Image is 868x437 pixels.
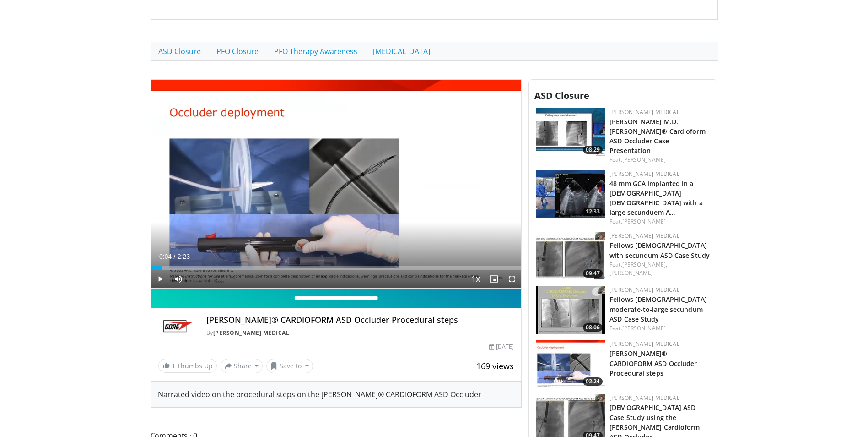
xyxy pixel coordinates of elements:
span: 08:29 [583,146,603,154]
a: [PERSON_NAME] [622,156,666,164]
a: [PERSON_NAME] Medical [609,108,679,116]
a: [PERSON_NAME] M.D. [PERSON_NAME]® Cardioform ASD Occluder Case Presentation [609,117,706,155]
video-js: Video Player [151,80,522,289]
a: [PERSON_NAME] [622,324,666,332]
div: Feat. [609,261,710,277]
span: / [174,253,176,260]
span: 02:24 [583,377,603,386]
a: 1 Thumbs Up [158,359,217,373]
span: ASD Closure [534,89,589,102]
a: PFO Therapy Awareness [266,42,365,61]
a: ASD Closure [151,42,209,61]
img: 930842a4-8f65-4430-a846-62788e3b7956.150x105_q85_crop-smart_upscale.jpg [536,232,605,280]
a: [PERSON_NAME] [609,269,653,277]
img: Gore Medical [158,315,195,337]
span: 09:47 [583,269,603,278]
a: [MEDICAL_DATA] [365,42,438,61]
span: 1 [172,361,175,370]
img: ee1847a7-fc98-48a6-b7e5-8d1a1fa1195e.150x105_q85_crop-smart_upscale.jpg [536,340,605,388]
span: 2:23 [178,253,190,260]
a: [PERSON_NAME]® CARDIOFORM ASD Occluder Procedural steps [609,349,697,377]
a: [PERSON_NAME] Medical [609,170,679,178]
div: Feat. [609,218,710,226]
span: 169 views [476,361,514,371]
div: Progress Bar [151,266,522,270]
a: [PERSON_NAME] Medical [609,394,679,402]
h4: [PERSON_NAME]® CARDIOFORM ASD Occluder Procedural steps [206,315,514,325]
img: 1b5fcc3d-feaf-41fb-adcf-c9e4cb0dd9f4.150x105_q85_crop-smart_upscale.jpg [536,108,605,156]
a: 12:33 [536,170,605,218]
div: Feat. [609,156,710,164]
div: Feat. [609,324,710,333]
span: 08:06 [583,323,603,332]
a: [PERSON_NAME] Medical [609,232,679,240]
button: Play [151,270,169,288]
button: Playback Rate [466,270,485,288]
a: 48 mm GCA implanted in a [DEMOGRAPHIC_DATA] [DEMOGRAPHIC_DATA] with a large secunduem A… [609,179,703,217]
a: [PERSON_NAME], [622,261,667,268]
button: Fullscreen [503,270,521,288]
a: 08:06 [536,286,605,334]
button: Enable picture-in-picture mode [485,270,503,288]
button: Share [221,359,263,373]
a: Fellows [DEMOGRAPHIC_DATA] with secundum ASD Case Study [609,241,710,259]
a: PFO Closure [209,42,266,61]
div: By [206,329,514,337]
a: 08:29 [536,108,605,156]
button: Save to [266,359,313,373]
img: aa0f5b04-1d73-41c5-9d57-e1f57282c947.150x105_q85_crop-smart_upscale.jpg [536,170,605,218]
a: Fellows [DEMOGRAPHIC_DATA] moderate-to-large secundum ASD Case Study [609,295,707,323]
a: [PERSON_NAME] Medical [213,329,290,337]
p: Narrated video on the procedural steps on the [PERSON_NAME]® CARDIOFORM ASD Occluder [158,389,515,400]
div: [DATE] [489,343,514,351]
span: 12:33 [583,208,603,216]
a: [PERSON_NAME] [622,218,666,225]
img: 351f65c2-ce40-480d-b6b9-39bbb45017ab.150x105_q85_crop-smart_upscale.jpg [536,286,605,334]
a: 09:47 [536,232,605,280]
a: [PERSON_NAME] Medical [609,286,679,294]
span: 0:04 [159,253,172,260]
a: [PERSON_NAME] Medical [609,340,679,348]
a: 02:24 [536,340,605,388]
button: Mute [169,270,188,288]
